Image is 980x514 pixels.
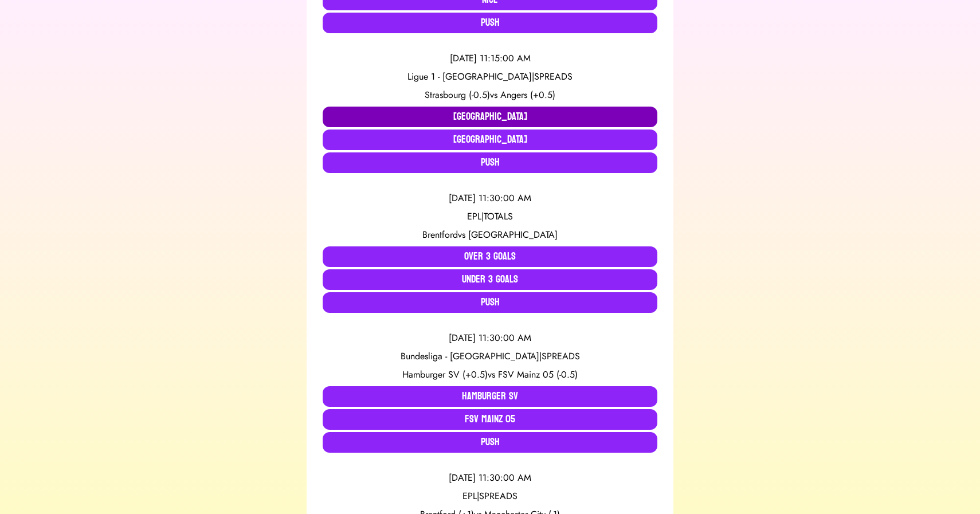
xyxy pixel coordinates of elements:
[323,489,657,503] div: EPL | SPREADS
[323,350,657,363] div: Bundesliga - [GEOGRAPHIC_DATA] | SPREADS
[323,368,657,382] div: vs
[323,228,657,242] div: vs
[422,228,458,241] span: Brentford
[323,130,657,150] button: [GEOGRAPHIC_DATA]
[500,88,555,101] span: Angers (+0.5)
[402,368,488,381] span: Hamburger SV (+0.5)
[323,107,657,127] button: [GEOGRAPHIC_DATA]
[468,228,558,241] span: [GEOGRAPHIC_DATA]
[498,368,578,381] span: FSV Mainz 05 (-0.5)
[323,471,657,485] div: [DATE] 11:30:00 AM
[323,52,657,65] div: [DATE] 11:15:00 AM
[323,13,657,33] button: Push
[323,409,657,430] button: FSV Mainz 05
[323,70,657,84] div: Ligue 1 - [GEOGRAPHIC_DATA] | SPREADS
[323,269,657,290] button: Under 3 Goals
[323,386,657,407] button: Hamburger SV
[323,432,657,453] button: Push
[425,88,490,101] span: Strasbourg (-0.5)
[323,88,657,102] div: vs
[323,210,657,223] div: EPL | TOTALS
[323,191,657,205] div: [DATE] 11:30:00 AM
[323,292,657,313] button: Push
[323,152,657,173] button: Push
[323,331,657,345] div: [DATE] 11:30:00 AM
[323,246,657,267] button: Over 3 Goals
